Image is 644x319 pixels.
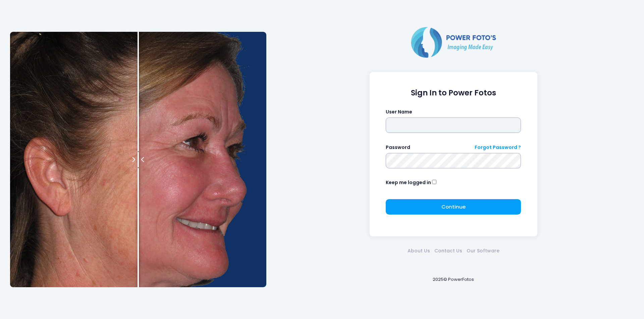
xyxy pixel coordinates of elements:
[464,247,501,254] a: Our Software
[386,199,521,215] button: Continue
[273,265,634,294] div: 2025© PowerFotos
[386,144,410,151] label: Password
[386,108,412,115] label: User Name
[432,247,464,254] a: Contact Us
[408,25,499,59] img: Logo
[405,247,432,254] a: About Us
[441,203,466,210] span: Continue
[386,88,521,97] h1: Sign In to Power Fotos
[475,144,521,151] a: Forgot Password ?
[386,179,431,186] label: Keep me logged in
